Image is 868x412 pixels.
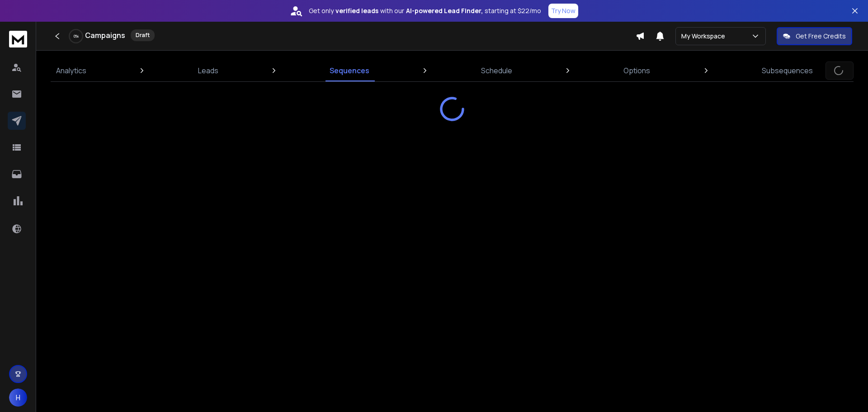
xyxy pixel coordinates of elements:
button: Try Now [548,4,578,18]
button: Get Free Credits [777,27,852,45]
p: Leads [198,65,218,76]
a: Options [618,60,656,81]
p: Options [623,65,650,76]
div: Draft [131,29,155,41]
a: Sequences [324,60,375,81]
p: Get Free Credits [796,32,846,41]
p: 0 % [74,33,79,39]
p: Subsequences [762,65,813,76]
img: logo [9,31,27,47]
button: H [9,388,27,407]
strong: AI-powered Lead Finder, [406,6,483,15]
a: Subsequences [756,60,818,81]
a: Leads [193,60,224,81]
h1: Campaigns [85,30,125,41]
p: Schedule [481,65,512,76]
p: My Workspace [681,32,729,41]
p: Analytics [56,65,86,76]
p: Try Now [551,6,576,15]
a: Analytics [51,60,92,81]
strong: verified leads [335,6,378,15]
p: Sequences [330,65,369,76]
p: Get only with our starting at $22/mo [309,6,541,15]
a: Schedule [476,60,518,81]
